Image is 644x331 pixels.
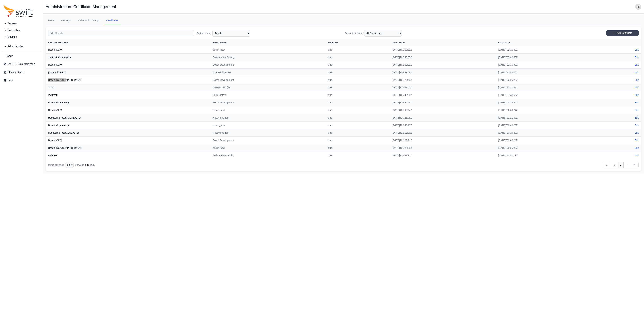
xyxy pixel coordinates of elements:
[210,76,325,84] td: Bosch Development
[635,93,639,97] a: Edit
[7,44,24,49] span: Administration
[325,46,390,54] td: true
[75,16,102,25] a: Authorization Groups
[495,39,601,46] th: Valid Until
[210,106,325,114] td: bosch_new
[390,99,495,106] td: [DATE]T23:49:29Z
[325,114,390,122] td: true
[46,61,210,69] th: Bosch (NEW)
[325,122,390,129] td: true
[7,28,21,32] span: Subscribers
[46,39,210,46] th: Certificate Name
[5,54,13,58] span: Usage
[2,69,41,76] a: Skylark Status
[325,152,390,159] td: true
[390,144,495,152] td: [DATE]T01:25:22Z
[390,61,495,69] td: [DATE]T01:10:32Z
[7,35,17,39] span: Devices
[46,84,210,91] th: Volvo
[46,69,210,76] th: grab-mobile-test
[390,69,495,76] td: [DATE]T22:49:08Z
[345,32,363,35] label: Subscriber Name
[210,137,325,144] td: Bosch Development
[606,30,639,36] a: Add Certificate
[46,99,210,106] th: Bosch (deprecated)
[618,162,624,168] a: 1
[7,70,24,74] span: Skylark Status
[46,129,210,137] th: Husqvarna Test (GLOBAL_1)
[495,91,601,99] td: [DATE]T07:48:55Z
[75,163,95,167] div: Showing of
[325,61,390,69] td: true
[635,101,639,104] a: Edit
[2,43,41,50] button: Administration
[65,162,74,168] select: Display Limit
[325,84,390,91] td: true
[210,39,325,46] th: Subscriber
[495,144,601,152] td: [DATE]T02:25:22Z
[635,154,639,157] a: Edit
[325,69,390,76] td: true
[390,54,495,61] td: [DATE]T06:48:55Z
[210,91,325,99] td: BOS-Pretest
[212,30,250,37] select: Partner Name
[46,106,210,114] th: Bosch (OLD)
[2,34,41,40] button: Devices
[210,46,325,54] td: bosch_new
[635,4,641,10] img: user photo
[635,116,639,119] a: Edit
[325,76,390,84] td: true
[390,137,495,144] td: [DATE]T01:09:24Z
[495,152,601,159] td: [DATE]T23:47:11Z
[210,54,325,61] td: Swift Internal Testing
[7,21,17,26] span: Partners
[325,99,390,106] td: true
[495,114,601,122] td: [DATE]T21:21:09Z
[635,108,639,112] a: Edit
[85,164,89,166] span: 1 - 15
[7,62,35,66] span: Nx RTK Coverage Map
[2,27,41,34] button: Subscribers
[46,54,210,61] th: swifttest (deprecated)
[635,78,639,82] a: Edit
[635,86,639,89] a: Edit
[46,76,210,84] th: Bosch ([GEOGRAPHIC_DATA])
[325,39,390,46] th: Enabled
[390,91,495,99] td: [DATE]T06:48:55Z
[390,76,495,84] td: [DATE]T01:25:22Z
[325,54,390,61] td: true
[48,164,64,166] span: Items per page
[210,122,325,129] td: bosch_new
[495,84,601,91] td: [DATE]T23:27:52Z
[495,99,601,106] td: [DATE]T00:49:29Z
[390,122,495,129] td: [DATE]T23:49:29Z
[46,137,210,144] th: Bosch (OLD)
[495,54,601,61] td: [DATE]T07:48:55Z
[325,129,390,137] td: true
[210,61,325,69] td: Bosch Development
[46,91,210,99] th: swifttest
[635,139,639,142] a: Edit
[635,131,639,134] a: Edit
[210,69,325,76] td: Grab-Mobile-Test
[46,144,210,152] th: Bosch ([GEOGRAPHIC_DATA])
[495,46,601,54] td: [DATE]T02:10:32Z
[210,114,325,122] td: Husqvarna Test
[210,152,325,159] td: Swift Internal Testing
[210,144,325,152] td: bosch_new
[635,71,639,74] a: Edit
[46,152,210,159] th: swifttest
[635,124,639,127] a: Edit
[495,129,601,137] td: [DATE]T23:19:30Z
[495,61,601,69] td: [DATE]T02:10:32Z
[197,32,211,35] label: Partner Name
[46,46,210,54] th: Bosch (NEW)
[390,114,495,122] td: [DATE]T20:21:09Z
[46,159,641,171] nav: Table navigation
[390,129,495,137] td: [DATE]T22:19:30Z
[495,137,601,144] td: [DATE]T02:09:24Z
[325,91,390,99] td: true
[46,122,210,129] th: Bosch (deprecated)
[390,152,495,159] td: [DATE]T22:47:11Z
[635,63,639,66] a: Edit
